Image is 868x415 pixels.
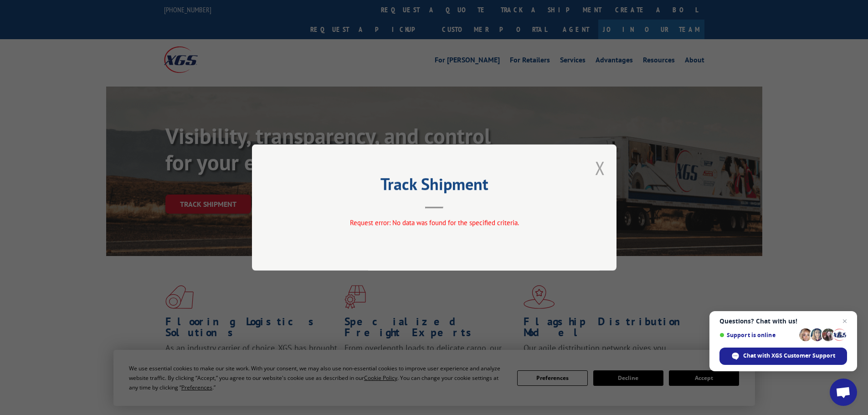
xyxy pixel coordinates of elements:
span: Request error: No data was found for the specified criteria. [349,218,519,227]
span: Support is online [719,332,796,338]
h2: Track Shipment [298,178,571,195]
div: Open chat [830,379,857,406]
span: Questions? Chat with us! [719,318,847,325]
span: Close chat [839,316,850,327]
button: Close modal [595,156,605,180]
div: Chat with XGS Customer Support [719,348,847,365]
span: Chat with XGS Customer Support [743,352,835,360]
